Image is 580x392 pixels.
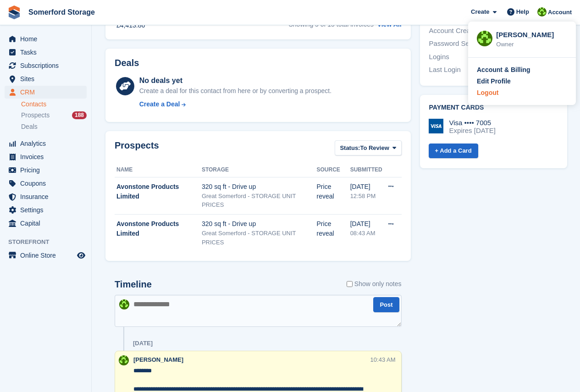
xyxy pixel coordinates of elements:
[20,164,75,177] span: Pricing
[429,65,494,75] div: Last Login
[20,249,75,262] span: Online Store
[5,137,87,150] a: menu
[477,77,567,86] a: Edit Profile
[347,279,402,289] label: Show only notes
[429,52,494,62] div: Logins
[115,58,139,68] h2: Deals
[449,127,496,135] div: Expires [DATE]
[20,86,75,99] span: CRM
[317,219,350,238] div: Price reveal
[5,33,87,45] a: menu
[139,99,331,109] a: Create a Deal
[317,163,350,177] th: Source
[429,144,478,159] a: + Add a Card
[5,190,87,203] a: menu
[76,250,87,261] a: Preview store
[477,77,511,86] div: Edit Profile
[21,111,50,120] span: Prospects
[202,163,317,177] th: Storage
[477,88,498,98] div: Logout
[8,237,91,247] span: Storefront
[5,249,87,262] a: menu
[496,40,567,49] div: Owner
[5,46,87,59] a: menu
[471,7,489,17] span: Create
[477,65,530,75] div: Account & Billing
[477,88,567,98] a: Logout
[21,100,87,109] a: Contacts
[115,140,159,157] h2: Prospects
[370,355,396,364] div: 10:43 AM
[477,31,492,46] img: Michael Llewellen Palmer
[5,150,87,163] a: menu
[139,99,180,109] div: Create a Deal
[116,182,202,201] div: Avonstone Products Limited
[429,119,443,133] img: Visa Logo
[5,59,87,72] a: menu
[373,297,399,312] button: Post
[360,144,389,153] span: To Review
[21,122,87,132] a: Deals
[449,119,496,127] div: Visa •••• 7005
[350,192,382,201] div: 12:58 PM
[20,33,75,45] span: Home
[139,86,331,96] div: Create a deal for this contact from here or by converting a prospect.
[119,355,129,365] img: Michael Llewellen Palmer
[5,164,87,177] a: menu
[115,279,152,290] h2: Timeline
[350,229,382,238] div: 08:43 AM
[20,177,75,190] span: Coupons
[20,59,75,72] span: Subscriptions
[139,75,331,86] div: No deals yet
[21,122,38,131] span: Deals
[115,163,202,177] th: Name
[516,7,529,17] span: Help
[202,219,317,229] div: 320 sq ft - Drive up
[429,104,558,111] h2: Payment cards
[20,46,75,59] span: Tasks
[20,72,75,85] span: Sites
[347,279,353,289] input: Show only notes
[350,182,382,192] div: [DATE]
[72,111,87,119] div: 188
[20,137,75,150] span: Analytics
[133,340,153,347] div: [DATE]
[5,217,87,230] a: menu
[25,5,99,20] a: Somerford Storage
[289,21,374,28] span: Showing 5 of 15 total invoices
[20,217,75,230] span: Capital
[477,65,567,75] a: Account & Billing
[21,110,87,120] a: Prospects 188
[350,219,382,229] div: [DATE]
[5,204,87,216] a: menu
[335,140,401,155] button: Status: To Review
[202,182,317,192] div: 320 sq ft - Drive up
[20,204,75,216] span: Settings
[116,219,202,238] div: Avonstone Products Limited
[548,8,572,17] span: Account
[317,182,350,201] div: Price reveal
[5,72,87,85] a: menu
[119,299,129,309] img: Michael Llewellen Palmer
[5,86,87,99] a: menu
[377,21,402,28] a: View All
[350,163,382,177] th: Submitted
[116,21,145,30] div: £4,413.86
[340,144,360,153] span: Status:
[202,192,317,210] div: Great Somerford - STORAGE UNIT PRICES
[133,356,183,363] span: [PERSON_NAME]
[429,26,494,36] div: Account Created
[537,7,547,17] img: Michael Llewellen Palmer
[20,150,75,163] span: Invoices
[496,30,567,38] div: [PERSON_NAME]
[20,190,75,203] span: Insurance
[429,39,494,49] div: Password Set
[5,177,87,190] a: menu
[7,6,21,19] img: stora-icon-8386f47178a22dfd0bd8f6a31ec36ba5ce8667c1dd55bd0f319d3a0aa187defe.svg
[202,229,317,247] div: Great Somerford - STORAGE UNIT PRICES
